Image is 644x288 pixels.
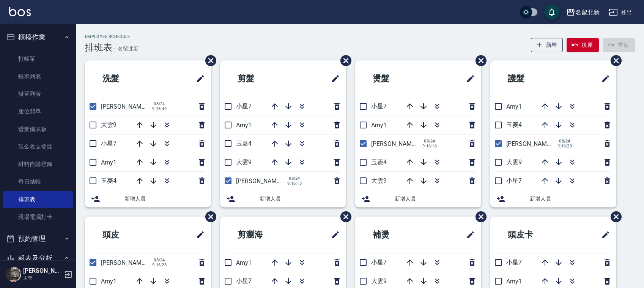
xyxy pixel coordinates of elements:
span: 9:16:13 [286,181,303,186]
span: 08/24 [556,139,573,144]
a: 打帳單 [3,50,73,68]
span: 玉菱4 [236,140,252,147]
h2: 補燙 [361,221,431,248]
button: 預約管理 [3,229,73,248]
a: 營業儀表板 [3,120,73,138]
span: 08/24 [151,101,168,106]
span: 刪除班表 [470,49,488,72]
img: Person [6,267,21,282]
p: 主管 [23,275,62,282]
span: 修改班表的標題 [597,70,610,88]
a: 每日結帳 [3,173,73,190]
span: 修改班表的標題 [461,70,475,88]
span: 新增人員 [530,195,610,203]
span: 小星7 [236,277,252,285]
span: 9:16:16 [421,144,438,149]
span: 大雲9 [101,121,117,128]
button: save [544,5,559,20]
span: 修改班表的標題 [597,226,610,244]
span: Amy1 [101,159,117,166]
span: 大雲9 [371,277,387,285]
span: 9:16:23 [151,263,168,267]
span: 刪除班表 [335,49,353,72]
span: Amy1 [236,122,252,129]
span: 刪除班表 [605,49,623,72]
span: 小星7 [371,103,387,110]
span: 刪除班表 [335,206,353,228]
button: 報表及分析 [3,248,73,268]
div: 新增人員 [220,190,346,207]
h2: 頭皮卡 [496,221,570,248]
span: 小星7 [101,140,117,147]
a: 帳單列表 [3,68,73,85]
span: 新增人員 [260,195,340,203]
button: 登出 [606,5,635,19]
div: 名留北新 [575,8,600,17]
a: 座位開單 [3,103,73,120]
span: 小星7 [506,177,522,184]
span: 大雲9 [506,158,522,166]
img: Logo [9,7,31,16]
h3: 排班表 [85,42,112,53]
h6: — 名留北新 [112,45,139,53]
span: 小星7 [371,259,387,266]
span: 大雲9 [236,158,252,166]
a: 排班表 [3,191,73,208]
span: [PERSON_NAME]2 [236,177,285,185]
button: 櫃檯作業 [3,27,73,47]
span: 修改班表的標題 [191,226,205,244]
span: 08/24 [151,258,168,263]
span: Amy1 [371,122,387,129]
span: 刪除班表 [200,49,217,72]
h2: 洗髮 [91,65,161,92]
span: 小星7 [506,259,522,266]
span: [PERSON_NAME]2 [506,140,555,147]
span: 大雲9 [371,177,387,184]
span: Amy1 [101,278,117,285]
span: 9:16:20 [556,144,573,149]
span: 玉菱4 [371,158,387,166]
span: 修改班表的標題 [326,226,340,244]
span: 9:15:49 [151,106,168,111]
a: 現金收支登錄 [3,138,73,155]
span: 玉菱4 [506,121,522,128]
div: 新增人員 [355,190,481,207]
span: Amy1 [236,259,252,266]
a: 現場電腦打卡 [3,208,73,226]
span: 修改班表的標題 [326,70,340,88]
span: [PERSON_NAME]2 [101,259,150,266]
span: 修改班表的標題 [191,70,205,88]
span: 刪除班表 [605,206,623,228]
h5: [PERSON_NAME] [23,267,62,275]
div: 新增人員 [490,190,616,207]
span: [PERSON_NAME]2 [101,103,150,110]
a: 材料自購登錄 [3,155,73,173]
span: Amy1 [506,278,522,285]
span: 刪除班表 [200,206,217,228]
span: 新增人員 [395,195,475,203]
h2: 剪瀏海 [226,221,300,248]
button: 名留北新 [563,5,603,20]
h2: 護髮 [496,65,566,92]
span: 刪除班表 [470,206,488,228]
span: 修改班表的標題 [461,226,475,244]
div: 新增人員 [85,190,211,207]
h2: 頭皮 [91,221,161,248]
a: 掛單列表 [3,85,73,103]
button: 復原 [567,38,599,52]
span: 08/24 [286,176,303,181]
span: 小星7 [236,103,252,110]
span: 新增人員 [124,195,205,203]
button: 新增 [531,38,563,52]
span: 08/24 [421,139,438,144]
span: 玉菱4 [101,177,117,184]
h2: 剪髮 [226,65,296,92]
span: [PERSON_NAME]2 [371,140,420,147]
h2: Employee Schedule [85,34,139,39]
h2: 燙髮 [361,65,431,92]
span: Amy1 [506,103,522,110]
